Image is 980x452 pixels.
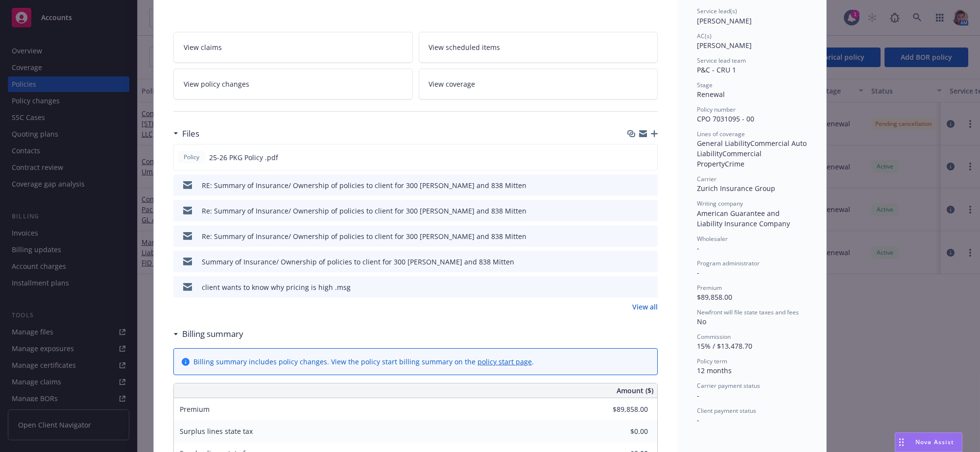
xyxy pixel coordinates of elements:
span: Policy term [697,357,727,365]
span: [PERSON_NAME] [697,16,752,25]
button: preview file [645,282,654,292]
span: Carrier payment status [697,381,760,390]
span: Policy [182,153,201,162]
a: View policy changes [173,69,413,99]
span: Surplus lines state tax [180,427,253,436]
span: Newfront will file state taxes and fees [697,308,799,316]
span: Premium [180,404,210,414]
button: Nova Assist [895,432,962,452]
span: AC(s) [697,32,712,40]
button: preview file [645,257,654,267]
div: Billing summary [173,328,243,340]
button: preview file [645,180,654,190]
button: download file [629,282,637,292]
button: download file [629,231,637,241]
span: General Liability [697,139,750,148]
div: Summary of Insurance/ Ownership of policies to client for 300 [PERSON_NAME] and 838 Mitten [202,257,514,267]
span: Writing company [697,199,743,208]
div: Files [173,127,199,140]
span: [PERSON_NAME] [697,41,752,50]
div: Drag to move [895,433,908,452]
div: Re: Summary of Insurance/ Ownership of policies to client for 300 [PERSON_NAME] and 838 Mitten [202,231,526,241]
div: client wants to know why pricing is high .msg [202,282,351,292]
span: - [697,268,699,277]
button: preview file [645,206,654,216]
span: CPO 7031095 - 00 [697,114,754,123]
span: Crime [725,159,744,168]
span: 12 months [697,366,732,375]
button: preview file [645,231,654,241]
span: Carrier [697,175,717,183]
span: Program administrator [697,259,760,267]
span: Lines of coverage [697,130,745,138]
span: Wholesaler [697,235,728,243]
span: View policy changes [184,79,249,89]
span: View claims [184,42,222,52]
span: 25-26 PKG Policy .pdf [209,152,278,163]
span: - [697,415,699,425]
span: Commercial Auto Liability [697,139,809,158]
span: View scheduled items [429,42,501,52]
span: $89,858.00 [697,292,732,302]
div: RE: Summary of Insurance/ Ownership of policies to client for 300 [PERSON_NAME] and 838 Mitten [202,180,526,190]
a: View coverage [419,69,658,99]
span: Zurich Insurance Group [697,184,775,193]
span: No [697,317,706,326]
div: Re: Summary of Insurance/ Ownership of policies to client for 300 [PERSON_NAME] and 838 Mitten [202,206,526,216]
span: Client payment status [697,406,756,415]
span: - [697,391,699,400]
a: policy start page [478,357,532,366]
span: Policy number [697,105,736,114]
span: Commission [697,333,731,341]
input: 0.00 [590,424,654,439]
span: - [697,243,699,253]
span: Amount ($) [617,385,653,396]
span: Service lead team [697,56,746,65]
a: View scheduled items [419,32,658,63]
button: download file [629,180,637,190]
h3: Files [182,127,199,140]
button: download file [629,152,637,163]
span: Stage [697,81,713,89]
a: View all [632,302,658,312]
h3: Billing summary [182,328,243,340]
span: 15% / $13,478.70 [697,341,752,351]
button: download file [629,206,637,216]
span: Commercial Property [697,149,764,168]
span: Service lead(s) [697,7,737,15]
button: download file [629,257,637,267]
span: American Guarantee and Liability Insurance Company [697,209,790,228]
span: P&C - CRU 1 [697,65,736,74]
a: View claims [173,32,413,63]
span: View coverage [429,79,476,89]
span: Nova Assist [915,438,954,446]
div: Billing summary includes policy changes. View the policy start billing summary on the . [193,357,534,367]
button: preview file [645,152,653,163]
span: Renewal [697,90,725,99]
span: Premium [697,284,722,292]
input: 0.00 [590,402,654,417]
